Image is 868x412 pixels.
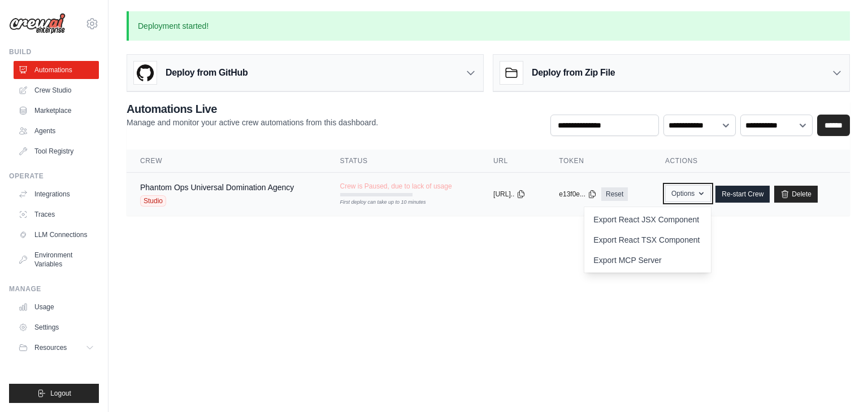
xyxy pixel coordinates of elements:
a: Settings [14,318,99,336]
div: Manage [9,284,99,293]
a: Traces [14,205,99,223]
button: Logout [9,384,99,403]
span: Logout [50,389,71,398]
img: GitHub Logo [134,62,157,84]
a: Usage [14,298,99,316]
a: Export React TSX Component [584,230,711,250]
a: Delete [774,186,818,203]
div: Operate [9,172,99,181]
a: Export MCP Server [584,250,711,270]
button: Options [665,185,711,202]
a: Tool Registry [14,142,99,160]
a: Environment Variables [14,246,99,273]
a: Export React JSX Component [584,209,711,230]
th: Actions [652,150,850,173]
button: e13f0e... [559,190,597,199]
th: Token [545,150,652,173]
a: Re-start Crew [715,186,770,203]
img: Logo [9,13,66,34]
a: LLM Connections [14,226,99,244]
th: URL [480,150,545,173]
a: Integrations [14,185,99,203]
h3: Deploy from Zip File [532,66,615,80]
a: Agents [14,122,99,140]
a: Reset [601,187,628,201]
a: Marketplace [14,102,99,120]
p: Deployment started! [127,11,850,41]
a: Automations [14,61,99,79]
div: Build [9,47,99,56]
span: Studio [140,195,166,207]
h2: Automations Live [127,101,378,117]
span: Resources [34,343,67,352]
th: Status [327,150,480,173]
p: Manage and monitor your active crew automations from this dashboard. [127,117,378,128]
button: Resources [14,339,99,357]
th: Crew [127,150,327,173]
h3: Deploy from GitHub [166,66,248,80]
a: Crew Studio [14,81,99,99]
span: Crew is Paused, due to lack of usage [340,182,452,191]
div: First deploy can take up to 10 minutes [340,199,413,207]
a: Phantom Ops Universal Domination Agency [140,183,294,192]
